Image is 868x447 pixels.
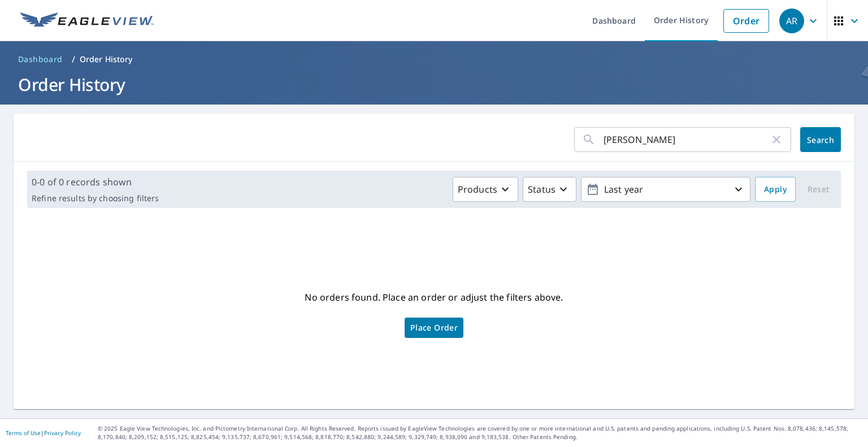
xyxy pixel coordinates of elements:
button: Last year [581,177,750,202]
a: Privacy Policy [44,429,81,437]
a: Terms of Use [6,429,41,437]
p: Order History [80,54,133,65]
button: Status [523,177,576,202]
button: Products [453,177,518,202]
h1: Order History [14,73,854,96]
nav: breadcrumb [14,50,854,68]
a: Order [723,9,769,33]
p: © 2025 Eagle View Technologies, Inc. and Pictometry International Corp. All Rights Reserved. Repo... [98,424,862,441]
a: Dashboard [14,50,67,68]
img: EV Logo [20,12,154,29]
span: Search [809,134,832,145]
a: Place Order [405,318,463,338]
span: Dashboard [18,54,63,65]
p: Status [528,183,555,196]
p: Refine results by choosing filters [32,193,159,203]
span: Apply [764,183,787,197]
button: Apply [755,177,796,202]
div: AR [779,8,804,33]
input: Address, Report #, Claim ID, etc. [604,124,770,155]
p: No orders found. Place an order or adjust the filters above. [305,288,563,306]
p: 0-0 of 0 records shown [32,175,159,189]
p: Products [458,183,497,196]
p: Last year [600,180,732,199]
li: / [72,53,75,66]
button: Search [800,127,841,152]
span: Place Order [410,325,458,331]
p: | [6,429,81,436]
